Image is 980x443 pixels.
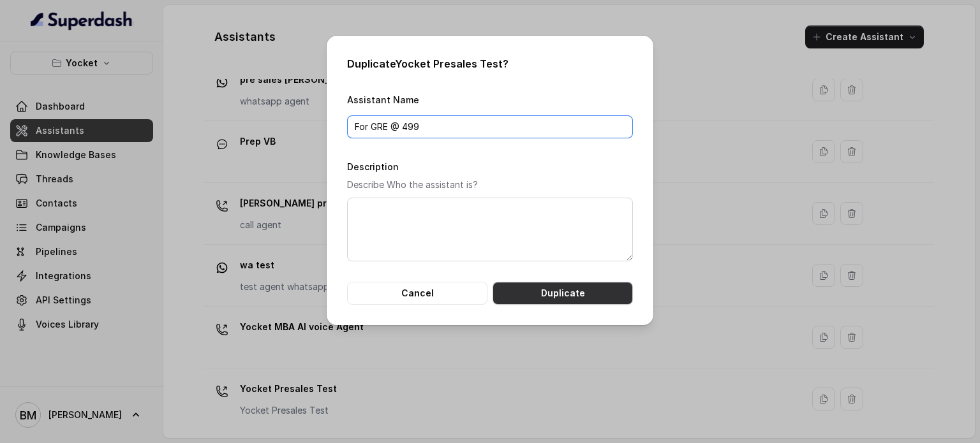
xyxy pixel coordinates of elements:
[347,282,487,305] button: Cancel
[347,56,633,71] h2: Duplicate Yocket Presales Test ?
[347,161,399,172] label: Description
[493,282,633,305] button: Duplicate
[347,94,419,105] label: Assistant Name
[347,177,633,192] p: Describe Who the assistant is?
